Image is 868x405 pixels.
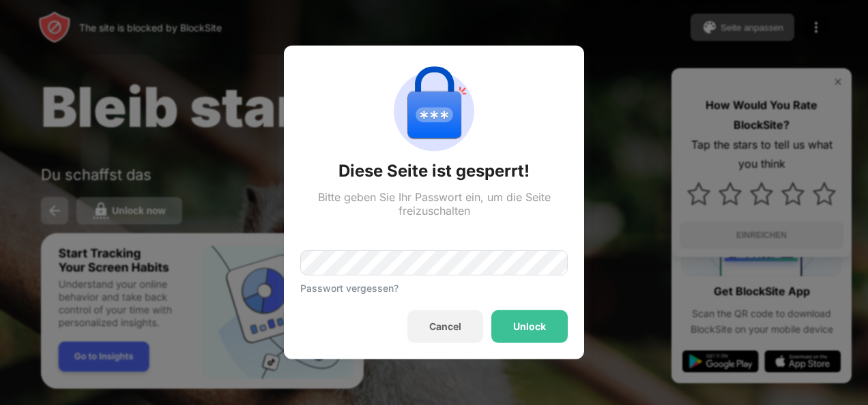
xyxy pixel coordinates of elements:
[338,160,530,182] div: Diese Seite ist gesperrt!
[513,321,546,332] div: Unlock
[300,190,568,217] div: Bitte geben Sie Ihr Passwort ein, um die Seite freizuschalten
[300,282,399,294] div: Passwort vergessen?
[385,62,483,160] img: password-protection.svg
[429,321,461,332] div: Cancel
